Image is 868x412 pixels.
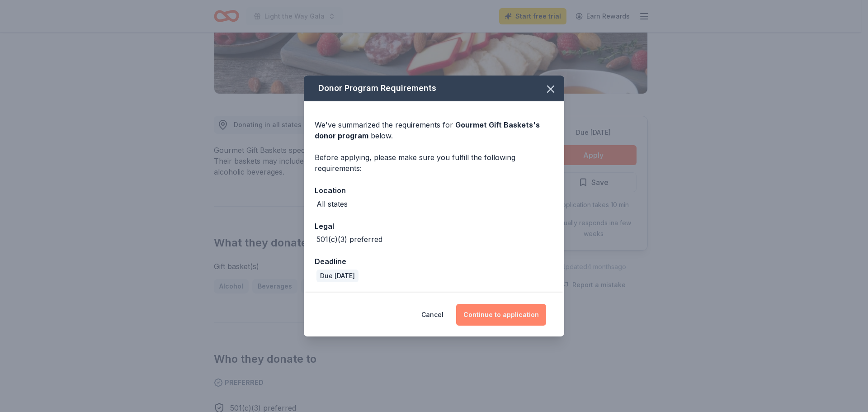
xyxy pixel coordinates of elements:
div: We've summarized the requirements for below. [315,119,553,141]
div: Before applying, please make sure you fulfill the following requirements: [315,152,553,174]
div: Legal [315,220,553,232]
button: Continue to application [456,304,546,326]
div: Donor Program Requirements [304,76,564,101]
div: Deadline [315,256,553,267]
div: Location [315,185,553,196]
button: Cancel [421,304,443,326]
div: 501(c)(3) preferred [316,234,382,245]
div: All states [316,199,348,209]
div: Due [DATE] [316,270,359,282]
